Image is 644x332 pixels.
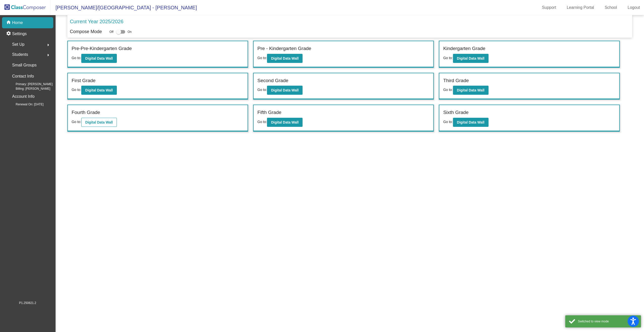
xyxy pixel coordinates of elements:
[538,4,560,12] a: Support
[267,86,303,95] button: Digital Data Wall
[85,56,113,60] b: Digital Data Wall
[271,88,299,92] b: Digital Data Wall
[257,56,267,60] span: Go to:
[72,77,96,84] label: First Grade
[563,4,598,12] a: Learning Portal
[72,109,100,116] label: Fourth Grade
[85,120,113,124] b: Digital Data Wall
[257,77,288,84] label: Second Grade
[12,73,34,80] p: Contact Info
[8,86,50,91] span: Billing: [PERSON_NAME]
[443,88,453,92] span: Go to:
[50,4,197,12] span: [PERSON_NAME]/[GEOGRAPHIC_DATA] - [PERSON_NAME]
[72,45,132,52] label: Pre-Pre-Kindergarten Grade
[443,77,469,84] label: Third Grade
[267,54,303,63] button: Digital Data Wall
[45,52,51,58] mat-icon: arrow_right
[72,56,81,60] span: Go to:
[443,56,453,60] span: Go to:
[257,109,281,116] label: Fifth Grade
[457,88,485,92] b: Digital Data Wall
[267,118,303,127] button: Digital Data Wall
[81,118,117,127] button: Digital Data Wall
[443,45,485,52] label: Kindergarten Grade
[70,28,102,35] p: Compose Mode
[457,120,485,124] b: Digital Data Wall
[12,93,35,100] p: Account Info
[257,88,267,92] span: Go to:
[601,4,621,12] a: School
[81,86,117,95] button: Digital Data Wall
[6,31,12,37] mat-icon: settings
[12,62,37,69] p: Small Groups
[453,118,489,127] button: Digital Data Wall
[81,54,117,63] button: Digital Data Wall
[624,4,644,12] a: Logout
[8,102,43,107] span: Renewal On: [DATE]
[8,82,53,86] span: Primary: [PERSON_NAME]
[12,31,27,37] p: Settings
[457,56,485,60] b: Digital Data Wall
[257,45,311,52] label: Pre - Kindergarten Grade
[6,20,12,26] mat-icon: home
[12,51,28,58] span: Students
[12,41,24,48] span: Set Up
[578,319,637,324] div: Switched to view mode
[271,56,299,60] b: Digital Data Wall
[271,120,299,124] b: Digital Data Wall
[443,120,453,124] span: Go to:
[70,18,123,25] p: Current Year 2025/2026
[453,54,489,63] button: Digital Data Wall
[72,88,81,92] span: Go to:
[257,120,267,124] span: Go to:
[72,120,81,124] span: Go to:
[85,88,113,92] b: Digital Data Wall
[443,109,468,116] label: Sixth Grade
[45,42,51,48] mat-icon: arrow_right
[12,20,23,26] p: Home
[453,86,489,95] button: Digital Data Wall
[128,30,132,34] span: On
[110,30,114,34] span: Off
